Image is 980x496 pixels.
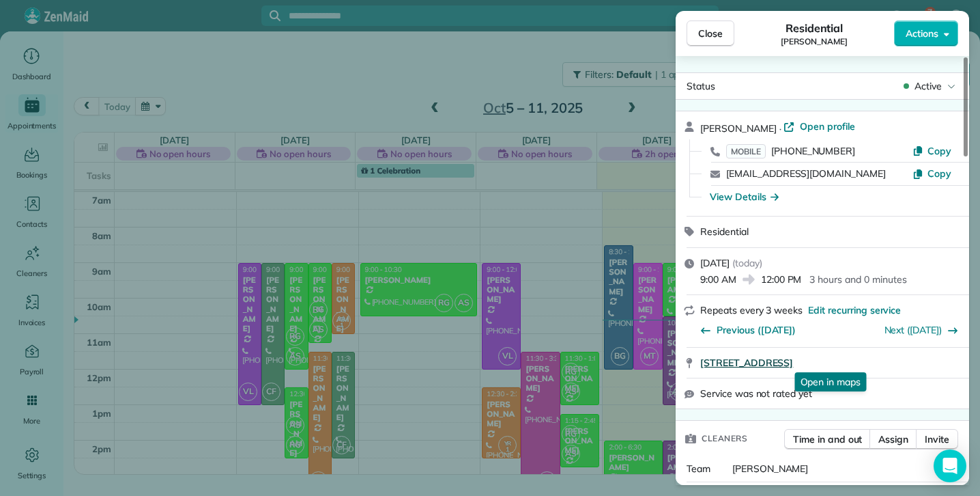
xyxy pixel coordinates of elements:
[927,145,951,157] span: Copy
[808,303,901,317] span: Edit recurring service
[687,463,710,475] span: Team
[809,273,906,286] p: 3 hours and 0 minutes
[726,144,855,158] a: MOBILE[PHONE_NUMBER]
[687,20,734,46] button: Close
[700,304,803,316] span: Repeats every 3 weeks
[906,27,938,40] span: Actions
[934,450,966,482] div: Open Intercom Messenger
[761,273,802,286] span: 12:00 PM
[700,273,736,286] span: 9:00 AM
[717,323,796,337] span: Previous ([DATE])
[795,372,867,391] p: Open in maps
[700,323,796,337] button: Previous ([DATE])
[783,120,855,133] a: Open profile
[925,432,949,446] span: Invite
[700,257,730,269] span: [DATE]
[800,120,855,133] span: Open profile
[869,429,917,450] button: Assign
[726,144,766,159] span: MOBILE
[916,429,958,450] button: Invite
[700,225,749,238] span: Residential
[700,387,812,400] span: Service was not rated yet
[786,20,844,36] span: Residential
[884,324,942,336] a: Next ([DATE])
[884,323,959,337] button: Next ([DATE])
[781,36,848,47] span: [PERSON_NAME]
[784,429,871,450] button: Time in and out
[710,190,779,204] button: View Details
[793,432,862,446] span: Time in and out
[732,463,809,475] span: [PERSON_NAME]
[912,167,951,180] button: Copy
[878,432,908,446] span: Assign
[698,27,723,40] span: Close
[726,167,886,180] a: [EMAIL_ADDRESS][DOMAIN_NAME]
[732,257,762,269] span: ( today )
[700,356,961,370] a: [STREET_ADDRESS]
[700,356,793,370] span: [STREET_ADDRESS]
[912,144,951,158] button: Copy
[771,145,855,157] span: [PHONE_NUMBER]
[687,80,715,92] span: Status
[702,432,747,445] span: Cleaners
[700,122,777,135] span: [PERSON_NAME]
[777,123,784,134] span: ·
[914,79,942,93] span: Active
[927,167,951,180] span: Copy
